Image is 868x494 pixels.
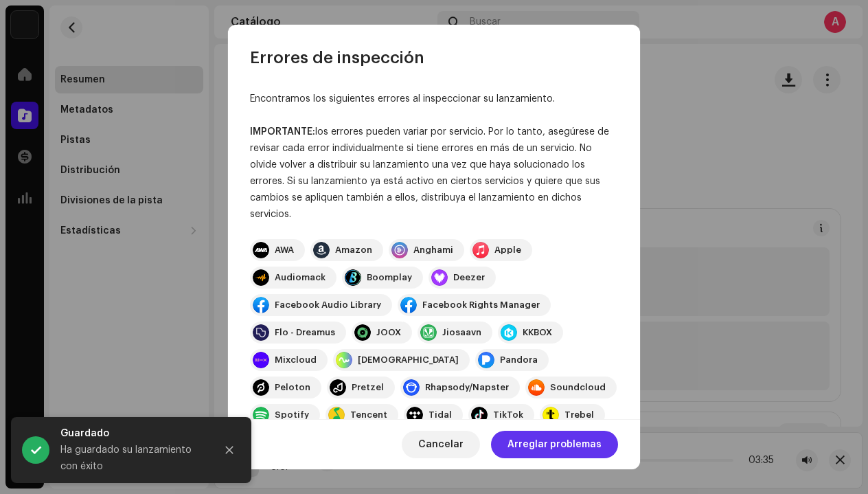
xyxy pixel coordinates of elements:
[216,436,243,464] button: Close
[352,382,384,393] div: Pretzel
[250,124,618,223] div: los errores pueden variar por servicio. Por lo tanto, asegúrese de revisar cada error individualm...
[491,431,618,458] button: Arreglar problemas
[500,355,538,366] div: Pandora
[550,382,606,393] div: Soundcloud
[564,409,594,420] div: Trebel
[250,127,315,137] strong: IMPORTANTE:
[275,327,335,338] div: Flo - Dreamus
[275,245,294,256] div: AWA
[422,300,540,311] div: Facebook Rights Manager
[250,47,424,69] span: Errores de inspección
[418,431,464,458] span: Cancelar
[275,355,317,366] div: Mixcloud
[275,300,381,311] div: Facebook Audio Library
[335,245,372,256] div: Amazon
[275,272,325,283] div: Audiomack
[507,431,602,458] span: Arreglar problemas
[442,327,481,338] div: Jiosaavn
[494,245,521,256] div: Apple
[367,272,412,283] div: Boomplay
[493,409,523,420] div: TikTok
[402,431,480,458] button: Cancelar
[60,442,205,475] div: Ha guardado su lanzamiento con éxito
[453,272,485,283] div: Deezer
[523,327,552,338] div: KKBOX
[425,382,509,393] div: Rhapsody/Napster
[376,327,401,338] div: JOOX
[413,245,453,256] div: Anghami
[429,409,452,420] div: Tidal
[275,382,310,393] div: Peloton
[350,409,387,420] div: Tencent
[60,425,205,442] div: Guardado
[275,409,309,420] div: Spotify
[250,91,618,107] div: Encontramos los siguientes errores al inspeccionar su lanzamiento.
[358,355,459,366] div: [DEMOGRAPHIC_DATA]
